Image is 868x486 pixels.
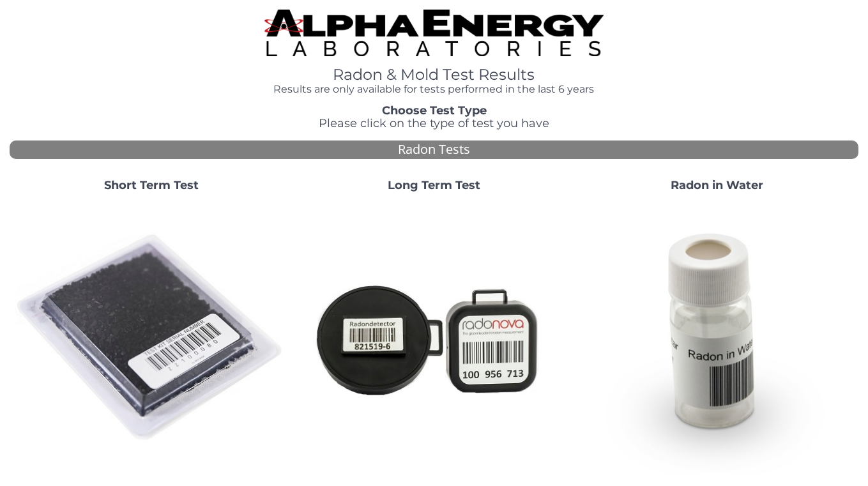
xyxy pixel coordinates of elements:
span: Please click on the type of test you have [319,116,549,130]
img: ShortTerm.jpg [15,202,287,475]
h1: Radon & Mold Test Results [264,66,604,83]
img: TightCrop.jpg [264,10,604,56]
img: Radtrak2vsRadtrak3.jpg [298,202,570,475]
strong: Short Term Test [104,178,199,192]
h4: Results are only available for tests performed in the last 6 years [264,84,604,95]
div: Radon Tests [10,140,858,159]
strong: Choose Test Type [382,103,487,118]
strong: Long Term Test [388,178,480,192]
img: RadoninWater.jpg [581,202,853,475]
strong: Radon in Water [671,178,763,192]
